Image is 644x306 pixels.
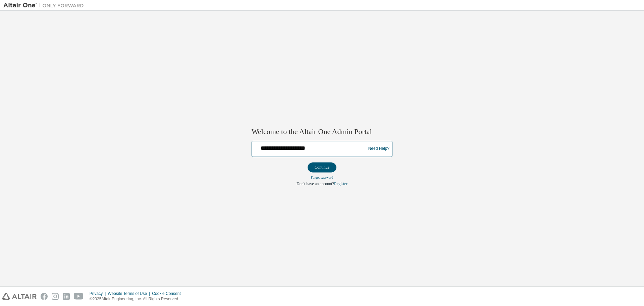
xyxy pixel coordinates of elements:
div: Privacy [90,291,108,296]
img: youtube.svg [74,293,84,300]
img: altair_logo.svg [2,293,37,300]
img: Altair One [3,2,87,9]
img: facebook.svg [41,293,48,300]
div: Website Terms of Use [108,291,152,296]
div: Cookie Consent [152,291,184,296]
a: Register [334,181,347,186]
img: linkedin.svg [63,293,70,300]
a: Forgot password [311,176,333,179]
span: Don't have an account? [297,181,334,186]
h2: Welcome to the Altair One Admin Portal [252,127,392,137]
img: instagram.svg [52,293,59,300]
a: Need Help? [368,149,389,149]
p: © 2025 Altair Engineering, Inc. All Rights Reserved. [90,296,185,302]
button: Continue [308,162,336,172]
